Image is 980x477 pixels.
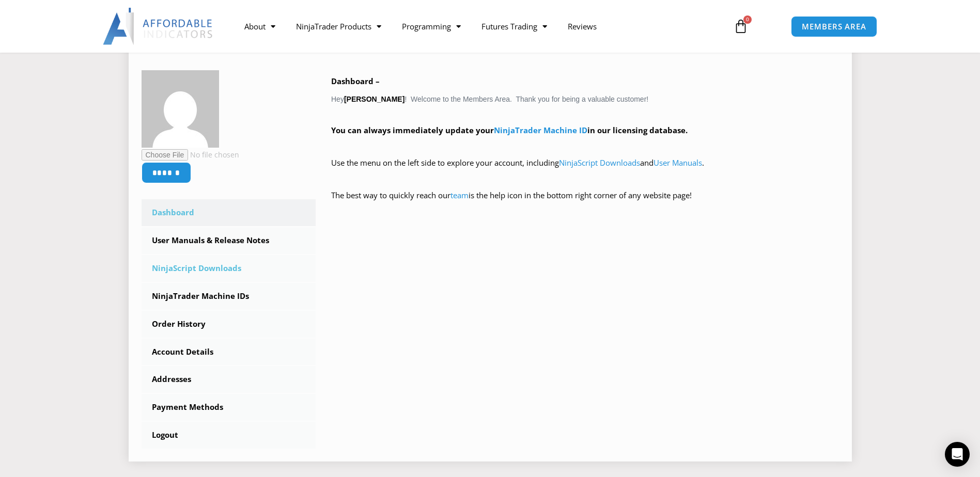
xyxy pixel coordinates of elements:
a: NinjaTrader Products [286,14,392,38]
a: Logout [142,422,316,449]
p: The best way to quickly reach our is the help icon in the bottom right corner of any website page! [331,188,839,217]
a: User Manuals [654,157,702,168]
a: Payment Methods [142,394,316,421]
a: Programming [392,14,471,38]
a: About [234,14,286,38]
img: LogoAI | Affordable Indicators – NinjaTrader [103,8,214,45]
a: MEMBERS AREA [791,16,877,37]
strong: You can always immediately update your in our licensing database. [331,125,688,135]
a: User Manuals & Release Notes [142,227,316,254]
a: Addresses [142,366,316,393]
a: Order History [142,311,316,338]
a: NinjaTrader Machine ID [494,125,587,135]
a: 0 [718,11,764,41]
a: Account Details [142,339,316,365]
strong: [PERSON_NAME] [344,95,405,103]
span: MEMBERS AREA [802,23,866,30]
b: Dashboard – [331,76,380,86]
a: NinjaScript Downloads [142,255,316,282]
span: 0 [743,15,752,24]
a: team [450,190,469,200]
a: NinjaTrader Machine IDs [142,283,316,310]
nav: Account pages [142,199,316,449]
nav: Menu [234,14,722,38]
div: Open Intercom Messenger [945,442,970,467]
img: b544f4f1e5016b1b739810da04ec73f312f83b9a108ccf26c2e4ae6acf30ed53 [142,70,219,148]
div: Hey ! Welcome to the Members Area. Thank you for being a valuable customer! [331,74,839,217]
a: Reviews [557,14,607,38]
a: NinjaScript Downloads [559,157,640,168]
p: Use the menu on the left side to explore your account, including and . [331,156,839,185]
a: Dashboard [142,199,316,226]
a: Futures Trading [471,14,557,38]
